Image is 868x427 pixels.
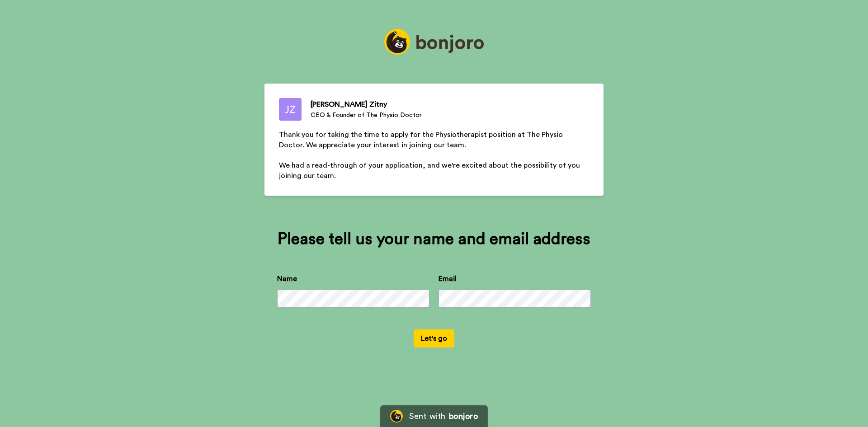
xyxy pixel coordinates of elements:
button: Let's go [414,329,454,347]
div: [PERSON_NAME] Zitny [311,99,422,110]
img: CEO & Founder of The Physio Doctor [279,98,302,121]
label: Name [277,273,297,284]
img: Bonjoro Logo [390,410,403,422]
div: Sent with [409,412,445,420]
a: Bonjoro LogoSent withbonjoro [380,405,488,427]
label: Email [439,273,457,284]
span: Thank you for taking the time to apply for the Physiotherapist position at The Physio Doctor. We ... [279,131,565,149]
div: CEO & Founder of The Physio Doctor [311,111,422,120]
div: bonjoro [449,412,478,420]
div: Please tell us your name and email address [277,230,591,248]
span: We had a read-through of your application, and we're excited about the possibility of you joining... [279,162,582,179]
img: https://static.bonjoro.com/50af3ca07300205f2f88271084dbad6d7d8ec78a/assets/images/logos/logo_full... [384,29,484,55]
